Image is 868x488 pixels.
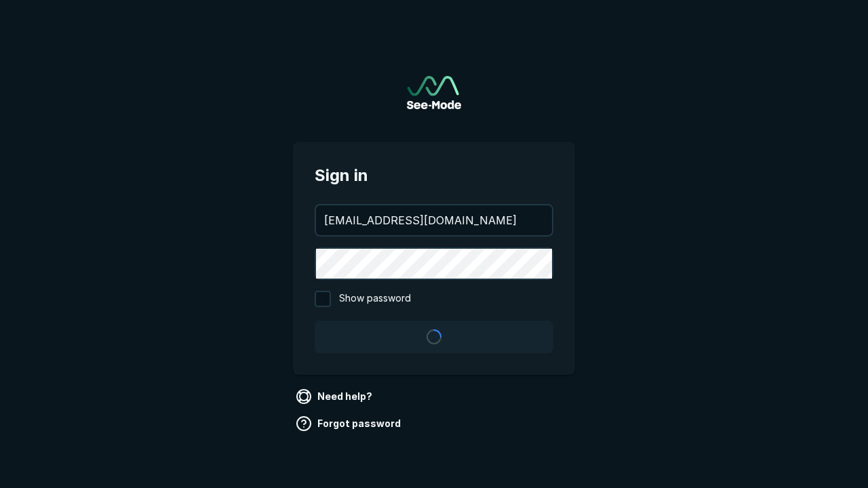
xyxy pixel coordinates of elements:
a: Need help? [293,386,378,407]
span: Show password [339,291,411,307]
input: your@email.com [316,205,552,235]
a: Go to sign in [407,76,461,109]
span: Sign in [315,163,553,188]
a: Forgot password [293,413,406,434]
img: See-Mode Logo [407,76,461,109]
